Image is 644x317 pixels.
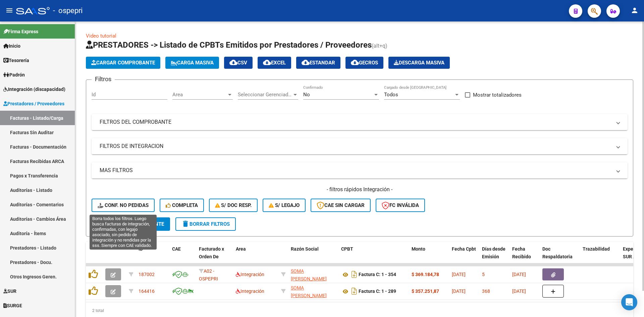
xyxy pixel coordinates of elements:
h4: - filtros rápidos Integración - [92,186,628,193]
button: Estandar [296,57,340,69]
mat-panel-title: MAS FILTROS [100,167,611,174]
span: Firma Express [3,28,38,35]
span: (alt+q) [372,43,387,49]
span: S/ legajo [269,202,300,208]
mat-icon: cloud_download [302,58,310,66]
span: CSV [229,60,247,66]
span: Area [172,92,227,98]
span: Integración [236,288,264,294]
span: Gecros [351,60,378,66]
span: 187002 [139,272,155,277]
i: Descargar documento [350,286,359,297]
span: Padrón [3,71,25,78]
span: [DATE] [452,272,466,277]
span: Monto [412,246,425,252]
mat-icon: person [631,6,639,14]
span: CPBT [341,246,353,252]
button: CSV [224,57,253,69]
button: Conf. no pedidas [92,199,155,212]
mat-icon: delete [181,220,190,228]
span: CAE SIN CARGAR [317,202,365,208]
mat-panel-title: FILTROS DEL COMPROBANTE [100,118,611,126]
span: Facturado x Orden De [199,246,224,259]
datatable-header-cell: Fecha Recibido [509,242,540,271]
span: 5 [482,272,485,277]
button: Descarga Masiva [388,57,450,69]
app-download-masive: Descarga masiva de comprobantes (adjuntos) [388,57,450,69]
datatable-header-cell: Días desde Emisión [479,242,509,271]
span: 164416 [139,288,155,294]
datatable-header-cell: Fecha Cpbt [449,242,479,271]
span: A02 - OSPEPRI [199,268,218,281]
button: Gecros [345,57,383,69]
span: Doc Respaldatoria [542,246,573,259]
span: ID [139,246,143,252]
datatable-header-cell: ID [136,242,169,271]
span: [DATE] [452,288,466,294]
span: Conf. no pedidas [98,202,149,208]
span: CAE [172,246,181,252]
span: SURGE [3,302,22,309]
span: SOMA [PERSON_NAME] [291,268,327,281]
button: Carga Masiva [165,57,219,69]
strong: $ 357.251,87 [412,288,439,294]
span: [DATE] [512,288,526,294]
span: Prestadores / Proveedores [3,100,64,107]
datatable-header-cell: Doc Respaldatoria [540,242,580,271]
button: S/ legajo [263,199,306,212]
span: 368 [482,288,490,294]
mat-panel-title: FILTROS DE INTEGRACION [100,143,611,150]
span: SUR [3,287,16,295]
span: Trazabilidad [583,246,610,252]
span: Completa [166,202,198,208]
datatable-header-cell: CPBT [338,242,409,271]
h3: Filtros [92,74,115,84]
div: Open Intercom Messenger [621,294,637,310]
span: SOMA [PERSON_NAME] [291,285,327,298]
mat-expansion-panel-header: FILTROS DE INTEGRACION [92,138,628,154]
button: FC Inválida [376,199,425,212]
span: Integración [236,272,264,277]
span: [DATE] [512,272,526,277]
span: Integración (discapacidad) [3,86,65,93]
mat-icon: menu [5,6,13,14]
span: Fecha Cpbt [452,246,476,252]
i: Descargar documento [350,269,359,280]
span: Todos [384,92,398,98]
span: Borrar Filtros [181,221,230,227]
button: S/ Doc Resp. [209,199,258,212]
span: Fecha Recibido [512,246,531,259]
span: Días desde Emisión [482,246,505,259]
span: PRESTADORES -> Listado de CPBTs Emitidos por Prestadores / Proveedores [86,40,372,50]
datatable-header-cell: CAE [169,242,196,271]
a: Video tutorial [86,33,116,39]
button: Cargar Comprobante [86,57,160,69]
button: Completa [160,199,204,212]
button: EXCEL [258,57,291,69]
div: 27282378499 [291,267,336,281]
span: Area [236,246,246,252]
button: Borrar Filtros [175,217,236,231]
span: Carga Masiva [171,60,214,66]
span: Descarga Masiva [394,60,444,66]
mat-expansion-panel-header: FILTROS DEL COMPROBANTE [92,114,628,130]
span: Razón Social [291,246,319,252]
mat-icon: cloud_download [263,58,271,66]
button: CAE SIN CARGAR [311,199,371,212]
datatable-header-cell: Trazabilidad [580,242,620,271]
span: Seleccionar Gerenciador [238,92,292,98]
datatable-header-cell: Monto [409,242,449,271]
span: Tesorería [3,57,29,64]
mat-icon: search [98,220,106,228]
button: Buscar Comprobante [92,217,170,231]
mat-expansion-panel-header: MAS FILTROS [92,162,628,178]
div: 27282378499 [291,284,336,298]
span: Buscar Comprobante [98,221,164,227]
span: Estandar [302,60,335,66]
span: EXCEL [263,60,286,66]
strong: $ 369.184,78 [412,272,439,277]
span: FC Inválida [382,202,419,208]
span: Inicio [3,42,20,50]
strong: Factura C: 1 - 354 [359,272,396,277]
datatable-header-cell: Area [233,242,278,271]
